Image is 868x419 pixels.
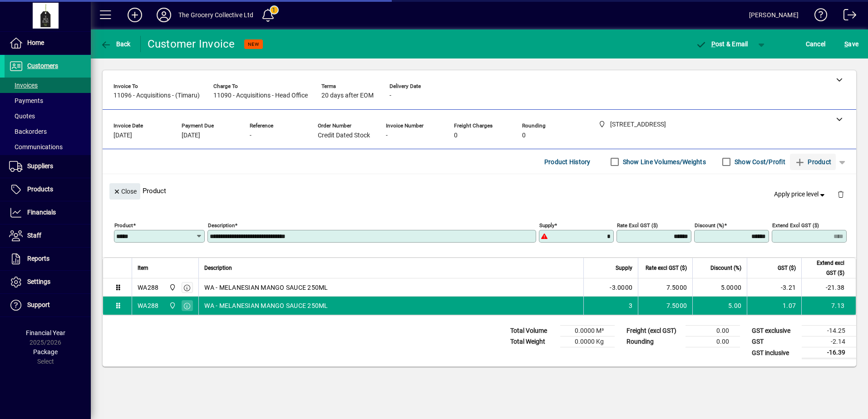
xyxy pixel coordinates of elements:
div: Product [103,174,856,207]
td: -16.39 [802,347,856,359]
button: Save [842,36,861,52]
app-page-header-button: Close [107,187,143,195]
td: 0.00 [686,326,740,336]
app-page-header-button: Delete [830,190,852,198]
span: WA - MELANESIAN MANGO SAUCE 250ML [204,301,328,310]
button: Product History [541,154,594,170]
span: Apply price level [774,190,827,199]
span: - [250,132,252,139]
td: Total Weight [506,336,560,347]
span: -3.0000 [610,283,632,292]
td: GST exclusive [747,326,802,336]
span: Home [27,39,44,46]
span: P [711,40,715,48]
span: Discount (%) [710,263,741,273]
a: Invoices [5,78,91,93]
td: 7.13 [801,297,856,315]
mat-label: Extend excl GST ($) [772,222,819,229]
span: Item [138,263,148,273]
a: Products [5,178,91,201]
span: 20 days after EOM [321,92,374,99]
span: GST ($) [778,263,796,273]
div: 7.5000 [644,301,687,310]
span: Communications [9,143,63,151]
app-page-header-button: Back [91,36,141,52]
span: Backorders [9,128,47,135]
span: 4/75 Apollo Drive [167,301,177,311]
button: Post & Email [691,36,753,52]
a: Logout [837,2,857,31]
span: 0 [522,132,526,139]
mat-label: Discount (%) [695,222,724,229]
div: WA288 [138,301,158,310]
a: Staff [5,224,91,247]
button: Back [98,36,133,52]
td: 5.0000 [692,278,747,297]
td: -3.21 [747,278,801,297]
td: GST inclusive [747,347,802,359]
div: The Grocery Collective Ltd [178,8,254,22]
span: Rate excl GST ($) [646,263,687,273]
span: Reports [27,255,49,262]
span: WA - MELANESIAN MANGO SAUCE 250ML [204,283,328,292]
td: 0.0000 Kg [560,336,615,347]
a: Suppliers [5,155,91,178]
span: Description [204,263,232,273]
span: ost & Email [695,40,748,48]
mat-label: Description [208,222,235,229]
span: Suppliers [27,162,53,170]
span: Staff [27,232,41,239]
td: 1.07 [747,297,801,315]
span: Close [113,184,137,199]
td: -2.14 [802,336,856,347]
a: Home [5,32,91,54]
a: Knowledge Base [808,2,828,31]
a: Settings [5,271,91,293]
button: Cancel [804,36,828,52]
mat-label: Product [114,222,133,229]
td: Freight (excl GST) [622,326,686,336]
span: [DATE] [182,132,200,139]
span: Supply [616,263,632,273]
span: Package [33,348,58,356]
td: -14.25 [802,326,856,336]
span: [DATE] [113,132,132,139]
a: Support [5,294,91,317]
span: Support [27,301,50,308]
span: 11090 - Acquisitions - Head Office [213,92,308,99]
a: Reports [5,248,91,270]
label: Show Cost/Profit [733,157,785,166]
span: 11096 - Acquisitions - (Timaru) [113,92,200,99]
span: Invoices [9,82,38,89]
span: - [390,92,391,99]
div: [PERSON_NAME] [749,8,799,22]
button: Delete [830,183,852,205]
button: Add [120,7,149,23]
span: Product History [544,155,591,169]
div: WA288 [138,283,158,292]
span: 0 [454,132,458,139]
div: 7.5000 [644,283,687,292]
span: Customers [27,62,58,69]
td: 0.0000 M³ [560,326,615,336]
span: Payments [9,97,43,104]
a: Quotes [5,108,91,124]
mat-label: Rate excl GST ($) [617,222,658,229]
span: Products [27,185,53,193]
button: Product [790,154,836,170]
button: Profile [149,7,178,23]
td: Rounding [622,336,686,347]
span: Settings [27,278,50,285]
span: Cancel [806,37,826,51]
div: Customer Invoice [148,37,235,51]
button: Apply price level [770,186,830,203]
span: ave [844,37,858,51]
td: 5.00 [692,297,747,315]
span: Quotes [9,112,35,120]
span: 3 [629,301,632,310]
button: Close [109,183,140,200]
span: S [844,40,848,48]
span: Financials [27,209,56,216]
span: Back [100,40,131,48]
td: -21.38 [801,278,856,297]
